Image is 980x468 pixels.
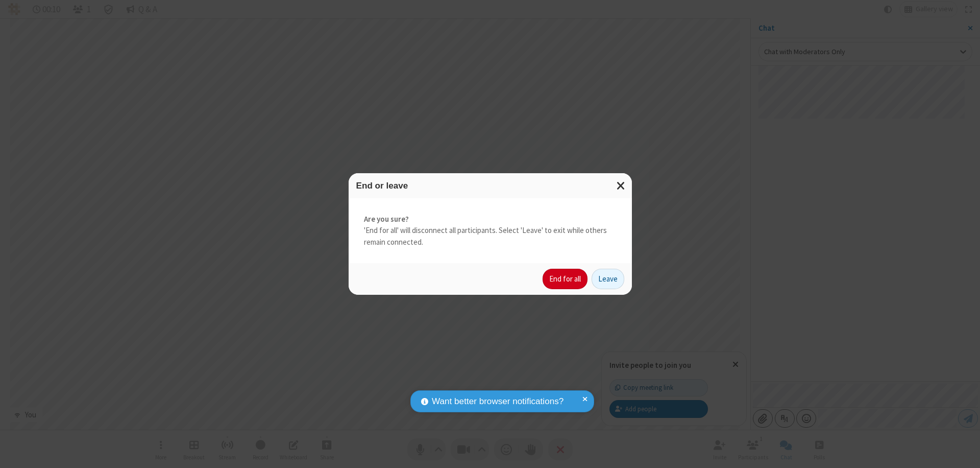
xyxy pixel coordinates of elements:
[592,269,624,289] button: Leave
[610,173,632,198] button: Close modal
[349,198,632,264] div: 'End for all' will disconnect all participants. Select 'Leave' to exit while others remain connec...
[543,269,587,289] button: End for all
[364,214,617,225] strong: Are you sure?
[356,181,624,191] h3: End or leave
[432,395,563,408] span: Want better browser notifications?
